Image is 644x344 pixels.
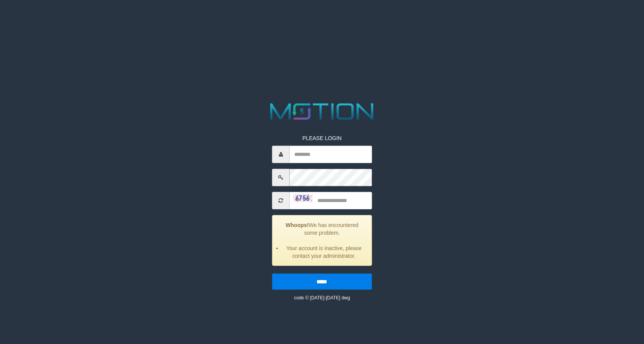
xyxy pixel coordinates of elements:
[294,295,350,300] small: code © [DATE]-[DATE] dwg
[293,194,313,202] img: captcha
[266,100,378,123] img: MOTION_logo.png
[282,244,366,259] li: Your account is inactive, please contact your administrator.
[272,134,372,142] p: PLEASE LOGIN
[286,222,309,228] strong: Whoops!
[272,215,372,266] div: We has encountered some problem.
